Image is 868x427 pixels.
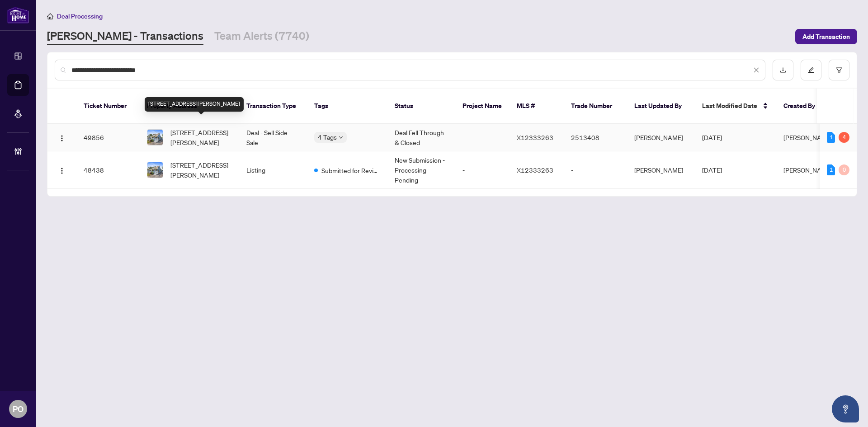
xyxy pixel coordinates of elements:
[387,89,455,124] th: Status
[318,132,337,142] span: 4 Tags
[829,60,849,80] button: filter
[836,67,842,73] span: filter
[7,7,29,23] img: logo
[517,166,553,174] span: X12333263
[783,166,832,174] span: [PERSON_NAME]
[801,60,821,80] button: edit
[76,151,140,189] td: 48438
[702,133,722,141] span: [DATE]
[57,12,103,20] span: Deal Processing
[783,133,832,141] span: [PERSON_NAME]
[509,89,564,124] th: MLS #
[239,124,307,151] td: Deal - Sell Side Sale
[627,151,695,189] td: [PERSON_NAME]
[76,89,140,124] th: Ticket Number
[147,130,163,145] img: thumbnail-img
[387,124,455,151] td: Deal Fell Through & Closed
[695,89,776,124] th: Last Modified Date
[47,13,53,19] span: home
[307,89,387,124] th: Tags
[76,124,140,151] td: 49856
[13,403,24,415] span: PO
[832,395,859,422] button: Open asap
[564,89,627,124] th: Trade Number
[776,89,830,124] th: Created By
[321,165,380,175] span: Submitted for Review
[753,67,759,73] span: close
[702,166,722,174] span: [DATE]
[802,29,850,44] span: Add Transaction
[145,97,244,112] div: [STREET_ADDRESS][PERSON_NAME]
[564,151,627,189] td: -
[839,164,849,175] div: 0
[55,163,69,177] button: Logo
[827,132,835,143] div: 1
[239,151,307,189] td: Listing
[808,67,814,73] span: edit
[47,28,203,45] a: [PERSON_NAME] - Transactions
[627,124,695,151] td: [PERSON_NAME]
[58,135,66,142] img: Logo
[780,67,786,73] span: download
[339,135,343,140] span: down
[170,127,232,147] span: [STREET_ADDRESS][PERSON_NAME]
[627,89,695,124] th: Last Updated By
[455,124,509,151] td: -
[55,130,69,145] button: Logo
[455,151,509,189] td: -
[387,151,455,189] td: New Submission - Processing Pending
[773,60,793,80] button: download
[517,133,553,141] span: X12333263
[147,162,163,178] img: thumbnail-img
[564,124,627,151] td: 2513408
[214,28,309,45] a: Team Alerts (7740)
[839,132,849,143] div: 4
[58,167,66,174] img: Logo
[702,101,757,111] span: Last Modified Date
[170,160,232,180] span: [STREET_ADDRESS][PERSON_NAME]
[140,89,239,124] th: Property Address
[827,164,835,175] div: 1
[795,29,857,44] button: Add Transaction
[455,89,509,124] th: Project Name
[239,89,307,124] th: Transaction Type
